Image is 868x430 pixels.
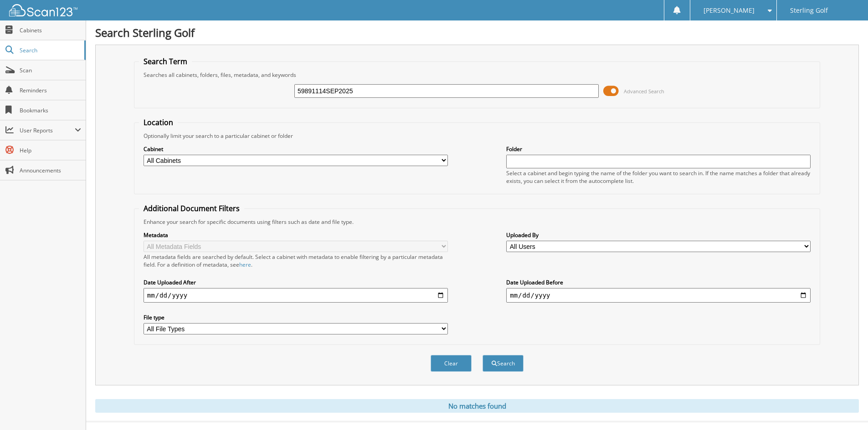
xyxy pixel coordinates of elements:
[144,278,448,286] label: Date Uploaded After
[144,288,448,303] input: start
[506,169,811,185] div: Select a cabinet and begin typing the name of the folder you want to search in. If the name match...
[139,132,815,140] div: Optionally limit your search to a particular cabinet or folder
[144,314,448,321] label: File type
[144,145,448,153] label: Cabinet
[431,355,472,372] button: Clear
[20,126,75,134] span: User Reports
[704,8,755,13] span: [PERSON_NAME]
[144,231,448,239] label: Metadata
[139,71,815,79] div: Searches all cabinets, folders, files, metadata, and keywords
[624,88,664,95] span: Advanced Search
[20,46,80,54] span: Search
[20,66,81,74] span: Scan
[95,25,859,40] h1: Search Sterling Golf
[239,261,251,268] a: here
[144,253,448,268] div: All metadata fields are searched by default. Select a cabinet with metadata to enable filtering b...
[20,86,81,94] span: Reminders
[483,355,524,372] button: Search
[139,218,815,226] div: Enhance your search for specific documents using filters such as date and file type.
[20,26,81,34] span: Cabinets
[20,106,81,114] span: Bookmarks
[9,4,77,16] img: scan123-logo-white.svg
[506,145,811,153] label: Folder
[506,288,811,303] input: end
[139,203,244,213] legend: Additional Document Filters
[20,147,81,154] span: Help
[139,117,178,127] legend: Location
[139,56,192,66] legend: Search Term
[790,8,828,13] span: Sterling Golf
[20,167,81,174] span: Announcements
[506,278,811,286] label: Date Uploaded Before
[506,231,811,239] label: Uploaded By
[95,399,859,413] div: No matches found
